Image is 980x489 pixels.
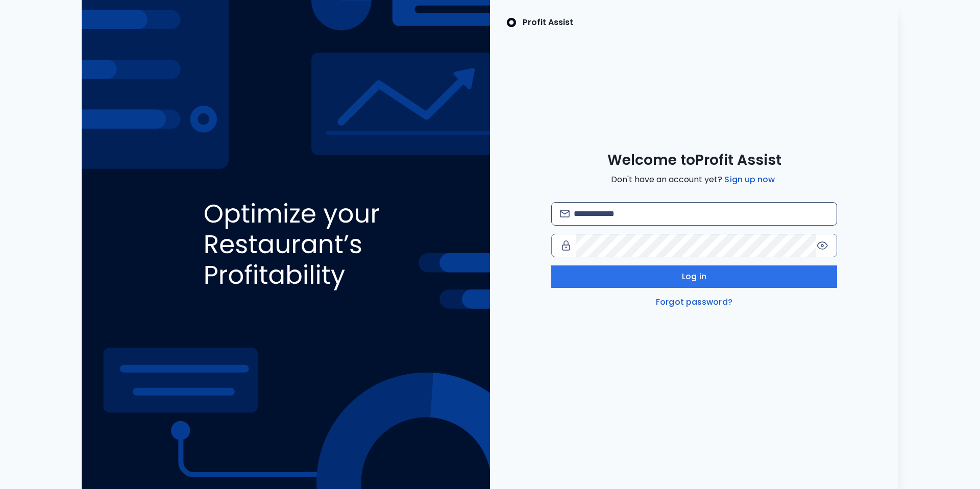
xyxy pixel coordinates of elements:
[506,16,517,29] img: SpotOn Logo
[551,265,837,288] button: Log in
[523,16,573,29] p: Profit Assist
[654,296,734,308] a: Forgot password?
[607,151,781,169] span: Welcome to Profit Assist
[682,271,706,283] span: Log in
[611,174,777,186] span: Don't have an account yet?
[560,210,570,217] img: email
[722,174,777,186] a: Sign up now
